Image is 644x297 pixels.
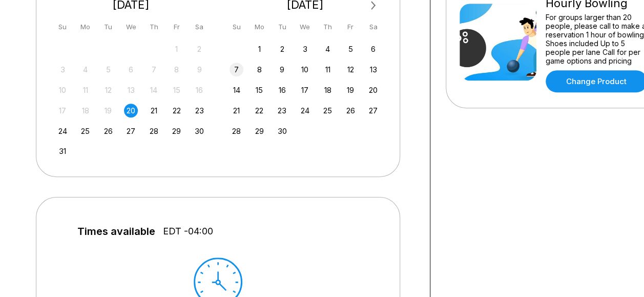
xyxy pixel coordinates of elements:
div: Not available Monday, August 18th, 2025 [78,104,92,117]
div: Choose Saturday, September 6th, 2025 [366,42,380,56]
div: Choose Wednesday, September 10th, 2025 [298,63,312,76]
div: Choose Thursday, September 18th, 2025 [321,83,335,97]
span: Times available [77,226,155,237]
div: Choose Friday, September 5th, 2025 [344,42,358,56]
div: Th [147,20,161,34]
div: Not available Saturday, August 9th, 2025 [193,63,206,76]
div: Not available Tuesday, August 5th, 2025 [101,63,115,76]
div: Su [56,20,70,34]
div: Choose Tuesday, September 9th, 2025 [275,63,289,76]
div: Choose Friday, September 19th, 2025 [344,83,358,97]
div: Choose Wednesday, August 20th, 2025 [124,104,138,117]
div: Choose Wednesday, September 24th, 2025 [298,104,312,117]
div: Choose Tuesday, August 26th, 2025 [101,124,115,138]
div: Choose Saturday, September 13th, 2025 [366,63,380,76]
div: Not available Friday, August 1st, 2025 [170,42,183,56]
span: EDT -04:00 [163,226,213,237]
div: Choose Monday, August 25th, 2025 [78,124,92,138]
div: Choose Tuesday, September 30th, 2025 [275,124,289,138]
div: Not available Sunday, August 3rd, 2025 [56,63,70,76]
div: Choose Wednesday, September 3rd, 2025 [298,42,312,56]
div: Choose Tuesday, September 16th, 2025 [275,83,289,97]
div: Not available Thursday, August 14th, 2025 [147,83,161,97]
div: Choose Sunday, September 28th, 2025 [230,124,243,138]
div: Choose Sunday, September 21st, 2025 [230,104,243,117]
div: Choose Friday, August 22nd, 2025 [170,104,183,117]
div: Choose Sunday, August 24th, 2025 [56,124,70,138]
div: Not available Friday, August 8th, 2025 [170,63,183,76]
div: Th [321,20,335,34]
div: month 2025-08 [54,41,208,159]
div: Choose Thursday, September 11th, 2025 [321,63,335,76]
div: Not available Monday, August 4th, 2025 [78,63,92,76]
div: Choose Thursday, August 21st, 2025 [147,104,161,117]
div: Not available Friday, August 15th, 2025 [170,83,183,97]
div: Choose Friday, September 26th, 2025 [344,104,358,117]
div: Tu [101,20,115,34]
div: Choose Friday, September 12th, 2025 [344,63,358,76]
div: Not available Monday, August 11th, 2025 [78,83,92,97]
div: Not available Tuesday, August 19th, 2025 [101,104,115,117]
div: We [298,20,312,34]
div: Fr [344,20,358,34]
div: Choose Sunday, September 7th, 2025 [230,63,243,76]
div: Choose Sunday, September 14th, 2025 [230,83,243,97]
div: Mo [78,20,92,34]
div: Choose Tuesday, September 2nd, 2025 [275,42,289,56]
div: Fr [170,20,183,34]
div: Choose Saturday, August 30th, 2025 [193,124,206,138]
div: Choose Tuesday, September 23rd, 2025 [275,104,289,117]
div: Sa [193,20,206,34]
div: Su [230,20,243,34]
div: Not available Saturday, August 16th, 2025 [193,83,206,97]
img: Hourly Bowling [460,4,536,81]
div: Sa [366,20,380,34]
div: Not available Wednesday, August 6th, 2025 [124,63,138,76]
div: Not available Wednesday, August 13th, 2025 [124,83,138,97]
div: Choose Monday, September 22nd, 2025 [253,104,266,117]
div: Not available Sunday, August 17th, 2025 [56,104,70,117]
div: Choose Thursday, August 28th, 2025 [147,124,161,138]
div: Not available Sunday, August 10th, 2025 [56,83,70,97]
div: We [124,20,138,34]
div: Choose Wednesday, September 17th, 2025 [298,83,312,97]
div: Not available Saturday, August 2nd, 2025 [193,42,206,56]
div: Choose Monday, September 1st, 2025 [253,42,266,56]
div: Choose Sunday, August 31st, 2025 [56,144,70,158]
div: Choose Wednesday, August 27th, 2025 [124,124,138,138]
div: month 2025-09 [228,41,382,138]
div: Choose Saturday, September 20th, 2025 [366,83,380,97]
div: Choose Monday, September 8th, 2025 [253,63,266,76]
div: Choose Thursday, September 25th, 2025 [321,104,335,117]
div: Choose Monday, September 15th, 2025 [253,83,266,97]
div: Choose Thursday, September 4th, 2025 [321,42,335,56]
div: Choose Monday, September 29th, 2025 [253,124,266,138]
div: Not available Thursday, August 7th, 2025 [147,63,161,76]
div: Choose Friday, August 29th, 2025 [170,124,183,138]
div: Tu [275,20,289,34]
div: Mo [253,20,266,34]
div: Choose Saturday, August 23rd, 2025 [193,104,206,117]
div: Not available Tuesday, August 12th, 2025 [101,83,115,97]
div: Choose Saturday, September 27th, 2025 [366,104,380,117]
